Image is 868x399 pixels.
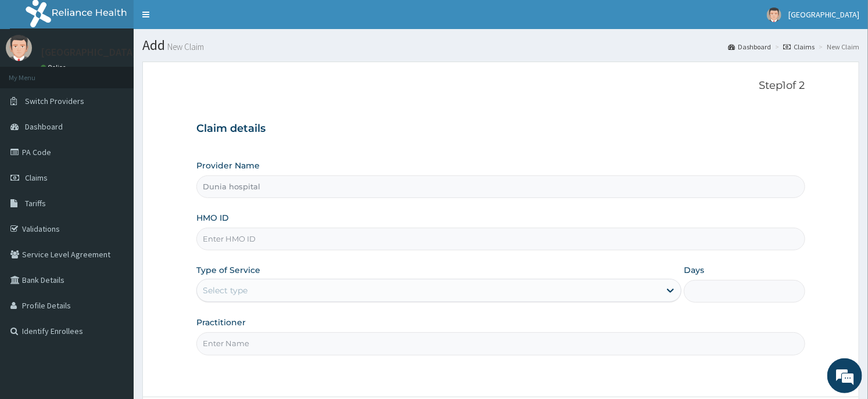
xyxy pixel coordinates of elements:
[728,42,771,52] a: Dashboard
[767,8,781,22] img: User Image
[6,35,32,61] img: User Image
[196,160,260,171] label: Provider Name
[25,121,63,132] span: Dashboard
[196,264,260,276] label: Type of Service
[196,228,805,250] input: Enter HMO ID
[25,96,84,106] span: Switch Providers
[196,80,805,92] p: Step 1 of 2
[788,9,859,20] span: [GEOGRAPHIC_DATA]
[203,285,248,296] div: Select type
[196,123,805,135] h3: Claim details
[41,47,137,57] p: [GEOGRAPHIC_DATA]
[783,42,815,52] a: Claims
[816,42,859,52] li: New Claim
[41,63,69,71] a: Online
[25,198,46,209] span: Tariffs
[165,42,204,51] small: New Claim
[196,332,805,355] input: Enter Name
[196,317,246,328] label: Practitioner
[142,38,859,53] h1: Add
[684,264,704,276] label: Days
[196,212,229,224] label: HMO ID
[25,172,48,183] span: Claims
